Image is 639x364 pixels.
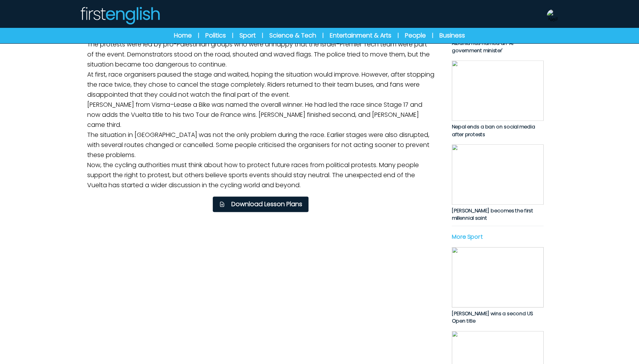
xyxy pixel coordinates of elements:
[451,247,543,308] img: ID4qC2b1eO7d5fU8OdHjzUFwp4JjwvZLPjP6jJCw.jpg
[439,31,465,40] a: Business
[451,232,543,241] p: More Sport
[451,207,533,222] span: [PERSON_NAME] becomes the first millennial saint
[232,32,233,39] span: |
[451,144,543,205] img: idBUw8wlOFhRFgD1DNH7eqyG59K9j6OnHmCXDVG4.jpg
[451,60,543,121] img: e0humrDLDBwb8NiO7ubIwtm4NQUS977974wg1qkA.jpg
[174,31,192,40] a: Home
[269,31,316,40] a: Science & Tech
[239,31,256,40] a: Sport
[451,144,543,222] a: [PERSON_NAME] becomes the first millennial saint
[451,39,513,54] span: Albania has named an 'AI government minister'
[398,32,399,39] span: |
[205,31,226,40] a: Politics
[547,9,559,22] img: Neil Storey
[198,32,199,39] span: |
[213,197,308,212] button: Download Lesson Plans
[451,60,543,138] a: Nepal ends a ban on social media after protests
[451,123,534,138] span: Nepal ends a ban on social media after protests
[451,247,543,325] a: [PERSON_NAME] wins a second US Open title
[79,6,160,25] img: Logo
[262,32,263,39] span: |
[322,32,324,39] span: |
[330,31,391,40] a: Entertainment & Arts
[432,32,433,39] span: |
[405,31,426,40] a: People
[451,310,532,325] span: [PERSON_NAME] wins a second US Open title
